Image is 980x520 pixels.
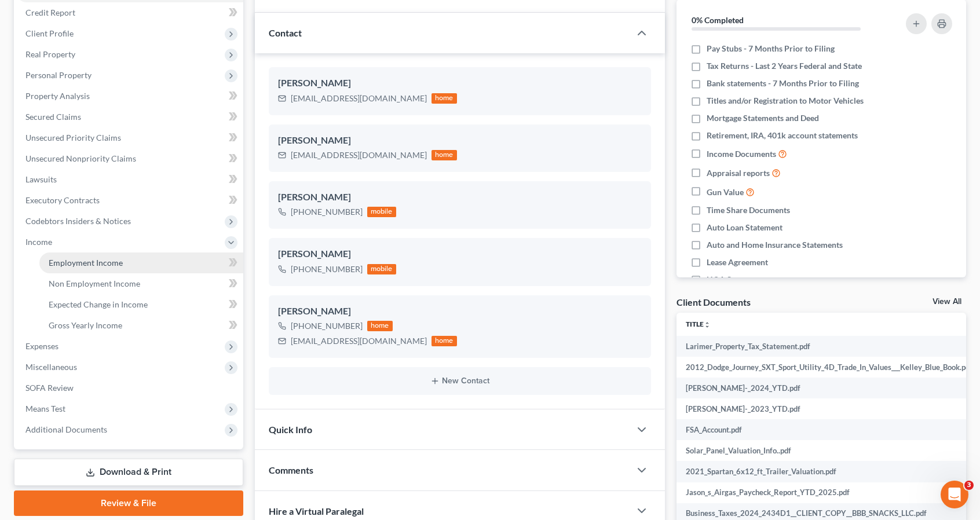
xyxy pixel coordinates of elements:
a: Credit Report [16,2,243,23]
div: [EMAIL_ADDRESS][DOMAIN_NAME] [291,93,427,104]
span: Quick Info [269,424,312,435]
span: SOFA Review [25,383,74,393]
div: [PERSON_NAME] [278,134,642,148]
iframe: Intercom live chat [941,481,968,508]
span: Hire a Virtual Paralegal [269,506,364,517]
div: [EMAIL_ADDRESS][DOMAIN_NAME] [291,149,427,161]
div: [PERSON_NAME] [278,191,642,204]
span: Client Profile [25,28,74,38]
span: Unsecured Nonpriority Claims [25,153,136,163]
span: Codebtors Insiders & Notices [25,216,131,226]
span: Income [25,237,52,247]
span: Lawsuits [25,174,57,184]
div: home [432,150,457,160]
span: Time Share Documents [707,204,790,216]
span: Mortgage Statements and Deed [707,112,819,124]
span: Auto and Home Insurance Statements [707,239,843,251]
div: [PHONE_NUMBER] [291,320,363,332]
a: Secured Claims [16,107,243,127]
span: Employment Income [49,258,123,268]
a: View All [933,298,961,306]
div: mobile [367,264,396,274]
span: Pay Stubs - 7 Months Prior to Filing [707,43,835,54]
span: Tax Returns - Last 2 Years Federal and State [707,60,862,72]
span: Means Test [25,404,65,413]
span: Expenses [25,341,58,351]
a: Expected Change in Income [39,294,243,315]
span: Gross Yearly Income [49,320,122,330]
span: Auto Loan Statement [707,222,782,233]
div: home [432,93,457,104]
a: Non Employment Income [39,273,243,294]
span: Executory Contracts [25,195,100,205]
div: [PHONE_NUMBER] [291,206,363,218]
span: Real Property [25,49,75,59]
span: Lease Agreement [707,257,768,268]
span: Additional Documents [25,424,107,434]
span: Income Documents [707,148,776,160]
span: Non Employment Income [49,279,140,288]
div: [PHONE_NUMBER] [291,263,363,275]
span: Titles and/or Registration to Motor Vehicles [707,95,864,107]
span: Secured Claims [25,112,81,122]
a: Unsecured Priority Claims [16,127,243,148]
div: home [432,336,457,346]
span: Retirement, IRA, 401k account statements [707,130,858,141]
a: Unsecured Nonpriority Claims [16,148,243,169]
div: [PERSON_NAME] [278,247,642,261]
div: home [367,321,393,331]
strong: 0% Completed [692,15,744,25]
a: Titleunfold_more [686,320,711,328]
i: unfold_more [704,321,711,328]
span: Miscellaneous [25,362,77,372]
div: [PERSON_NAME] [278,76,642,90]
span: Contact [269,27,302,38]
span: Comments [269,464,313,475]
a: SOFA Review [16,378,243,398]
div: Client Documents [677,296,751,308]
a: Executory Contracts [16,190,243,211]
span: Personal Property [25,70,92,80]
span: Gun Value [707,186,744,198]
a: Download & Print [14,459,243,486]
span: 3 [964,481,974,490]
a: Lawsuits [16,169,243,190]
div: mobile [367,207,396,217]
span: Property Analysis [25,91,90,101]
span: Bank statements - 7 Months Prior to Filing [707,78,859,89]
span: Appraisal reports [707,167,770,179]
a: Review & File [14,490,243,516]
button: New Contact [278,376,642,386]
a: Gross Yearly Income [39,315,243,336]
span: HOA Statement [707,274,764,285]
span: Expected Change in Income [49,299,148,309]
a: Employment Income [39,252,243,273]
div: [EMAIL_ADDRESS][DOMAIN_NAME] [291,335,427,347]
span: Credit Report [25,8,75,17]
a: Property Analysis [16,86,243,107]
span: Unsecured Priority Claims [25,133,121,142]
div: [PERSON_NAME] [278,305,642,318]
